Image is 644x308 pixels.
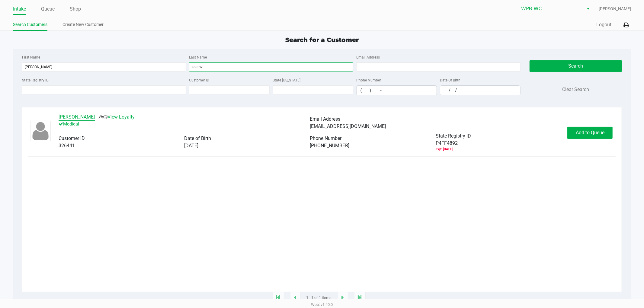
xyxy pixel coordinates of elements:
span: [PERSON_NAME] [599,6,631,12]
label: Customer ID [189,78,209,83]
span: WPB WC [521,5,580,12]
button: Add to Queue [567,127,613,139]
span: Search for a Customer [285,36,359,43]
a: Intake [13,5,26,13]
input: Format: (999) 999-9999 [357,86,437,95]
span: Date of Birth [184,135,211,141]
span: 326441 [59,143,75,148]
span: Phone Number [310,135,342,141]
label: State Registry ID [22,78,49,83]
span: State Registry ID [436,133,471,139]
label: Phone Number [356,78,381,83]
span: P4FF4892 [436,140,458,147]
a: Create New Customer [62,21,104,28]
span: Email Address [310,116,341,122]
span: [EMAIL_ADDRESS][DOMAIN_NAME] [310,123,386,129]
span: [DATE] [184,143,198,148]
span: Add to Queue [576,130,604,135]
span: Customer ID [59,135,85,141]
label: Email Address [356,55,380,60]
input: Format: MM/DD/YYYY [440,86,520,95]
label: State [US_STATE] [273,78,300,83]
app-submit-button: Move to first page [273,292,284,304]
label: First Name [22,55,40,60]
a: Search Customers [13,21,47,28]
button: Clear Search [562,86,589,93]
button: Select [584,3,592,14]
a: Queue [41,5,55,13]
label: Last Name [189,55,207,60]
span: 1 - 1 of 1 items [306,295,332,301]
app-submit-button: Previous [290,292,300,304]
span: Web: v1.40.0 [311,302,333,307]
app-submit-button: Move to last page [354,292,366,304]
app-submit-button: Next [338,292,348,304]
button: Logout [596,21,611,28]
a: View Loyalty [98,114,135,120]
div: Medical card expired [436,147,453,152]
p: Medical [59,121,310,128]
a: Shop [70,5,81,13]
button: Search [530,60,622,72]
label: Date Of Birth [440,78,460,83]
span: [PHONE_NUMBER] [310,143,350,148]
button: See customer info [59,113,95,121]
